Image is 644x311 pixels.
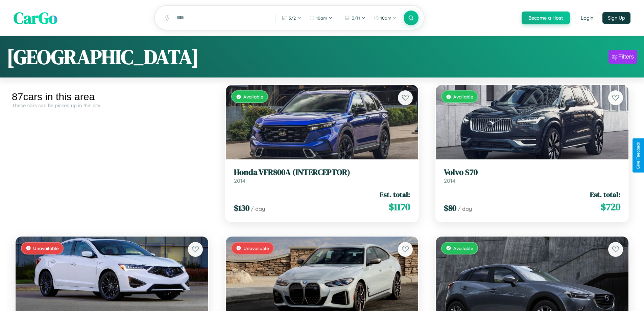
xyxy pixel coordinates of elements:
button: Sign Up [602,12,630,24]
a: Honda VFR800A (INTERCEPTOR)2014 [234,168,410,184]
span: Est. total: [380,190,410,199]
span: Available [453,245,473,251]
span: 3 / 2 [289,15,296,21]
h3: Honda VFR800A (INTERCEPTOR) [234,168,410,177]
div: Filters [618,53,634,60]
div: Give Feedback [636,142,641,169]
button: Filters [609,50,637,64]
span: 10am [316,15,327,21]
span: 2014 [234,177,245,184]
button: 10am [370,13,400,23]
span: $ 720 [601,200,620,214]
span: 10am [380,15,391,21]
span: Unavailable [243,245,269,251]
button: Login [575,12,599,24]
span: Available [243,94,263,99]
span: Unavailable [33,245,59,251]
span: 3 / 11 [352,15,360,21]
button: 10am [306,13,336,23]
span: Available [453,94,473,99]
span: / day [251,205,265,212]
div: 87 cars in this area [12,91,212,103]
button: 3/2 [279,13,305,23]
span: 2014 [444,177,455,184]
span: Est. total: [590,190,620,199]
h1: [GEOGRAPHIC_DATA] [7,43,199,71]
span: $ 80 [444,202,456,214]
div: These cars can be picked up in this city. [12,103,212,108]
span: / day [458,205,472,212]
span: $ 1170 [389,200,410,214]
span: $ 130 [234,202,249,214]
h3: Volvo S70 [444,168,620,177]
button: Become a Host [522,12,570,24]
a: Volvo S702014 [444,168,620,184]
span: CarGo [14,7,57,29]
button: 3/11 [342,13,369,23]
